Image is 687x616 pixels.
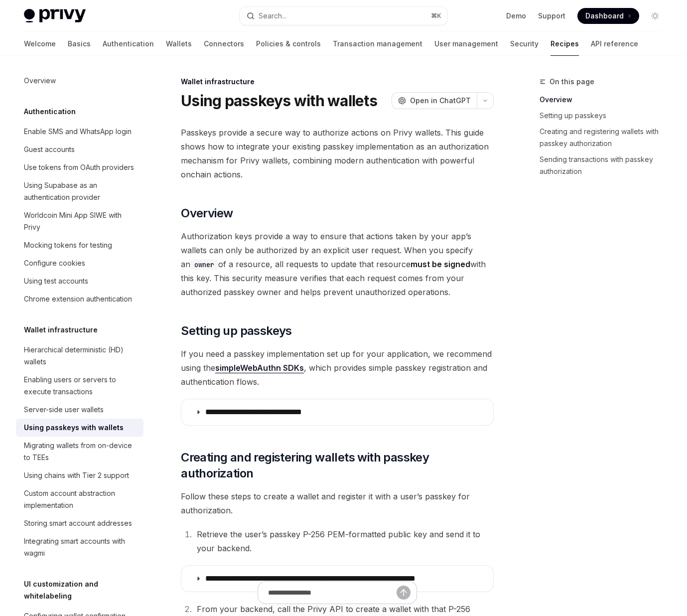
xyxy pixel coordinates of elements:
div: Integrating smart accounts with wagmi [24,535,137,559]
input: Ask a question... [268,582,397,604]
a: simpleWebAuthn SDKs [215,363,304,373]
div: Chrome extension authentication [24,293,132,305]
a: Security [510,32,539,56]
a: Authentication [103,32,154,56]
span: If you need a passkey implementation set up for your application, we recommend using the , which ... [181,347,494,389]
code: owner [190,259,218,270]
span: On this page [550,76,594,88]
div: Wallet infrastructure [181,77,494,87]
a: Configure cookies [16,254,143,272]
a: Custom account abstraction implementation [16,484,143,514]
div: Server-side user wallets [24,404,104,416]
a: Setting up passkeys [540,108,671,124]
h5: Authentication [24,106,76,118]
a: Policies & controls [256,32,321,56]
a: Dashboard [577,8,639,24]
div: Hierarchical deterministic (HD) wallets [24,344,137,368]
span: Setting up passkeys [181,323,292,339]
a: Using Supabase as an authentication provider [16,176,143,206]
h5: Wallet infrastructure [24,324,98,336]
div: Storing smart account addresses [24,517,132,529]
a: User management [434,32,498,56]
div: Overview [24,75,56,87]
div: Using passkeys with wallets [24,422,124,434]
div: Search... [259,10,286,22]
a: Support [538,11,565,21]
a: Storing smart account addresses [16,514,143,532]
a: Transaction management [333,32,422,56]
a: Migrating wallets from on-device to TEEs [16,437,143,466]
div: Configure cookies [24,257,85,269]
span: Open in ChatGPT [410,96,471,106]
a: Sending transactions with passkey authorization [540,152,671,179]
span: Passkeys provide a secure way to authorize actions on Privy wallets. This guide shows how to inte... [181,126,494,181]
a: Creating and registering wallets with passkey authorization [540,124,671,152]
a: Recipes [550,32,579,56]
a: Server-side user wallets [16,401,143,419]
a: Using passkeys with wallets [16,419,143,437]
span: Dashboard [585,11,624,21]
div: Using test accounts [24,275,88,287]
button: Toggle dark mode [647,8,663,24]
a: Hierarchical deterministic (HD) wallets [16,341,143,371]
img: light logo [24,9,86,23]
a: Use tokens from OAuth providers [16,158,143,176]
div: Enable SMS and WhatsApp login [24,126,132,138]
a: Guest accounts [16,141,143,158]
div: Worldcoin Mini App SIWE with Privy [24,209,137,233]
a: Integrating smart accounts with wagmi [16,532,143,562]
span: ⌘ K [431,12,441,20]
button: Open search [240,7,447,25]
a: Worldcoin Mini App SIWE with Privy [16,206,143,236]
a: Enabling users or servers to execute transactions [16,371,143,401]
div: Mocking tokens for testing [24,239,112,251]
a: Using test accounts [16,272,143,290]
a: Using chains with Tier 2 support [16,466,143,484]
span: Authorization keys provide a way to ensure that actions taken by your app’s wallets can only be a... [181,229,494,299]
a: Mocking tokens for testing [16,236,143,254]
button: Open in ChatGPT [392,92,477,109]
div: Using Supabase as an authentication provider [24,179,137,203]
span: Creating and registering wallets with passkey authorization [181,450,494,481]
h1: Using passkeys with wallets [181,92,377,110]
a: Overview [16,72,143,90]
button: Send message [397,586,411,600]
a: Chrome extension authentication [16,290,143,308]
a: Welcome [24,32,56,56]
div: Guest accounts [24,144,75,155]
a: Overview [540,92,671,108]
span: Follow these steps to create a wallet and register it with a user’s passkey for authorization. [181,489,494,517]
a: Demo [506,11,526,21]
div: Migrating wallets from on-device to TEEs [24,440,137,463]
a: Connectors [204,32,244,56]
a: API reference [591,32,638,56]
div: Use tokens from OAuth providers [24,161,134,173]
h5: UI customization and whitelabeling [24,578,143,602]
strong: must be signed [411,259,470,269]
div: Using chains with Tier 2 support [24,469,129,481]
li: Retrieve the user’s passkey P-256 PEM-formatted public key and send it to your backend. [194,527,494,555]
a: Wallets [166,32,192,56]
span: Overview [181,205,233,221]
div: Enabling users or servers to execute transactions [24,374,137,398]
a: Basics [68,32,91,56]
a: Enable SMS and WhatsApp login [16,123,143,141]
div: Custom account abstraction implementation [24,487,137,511]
